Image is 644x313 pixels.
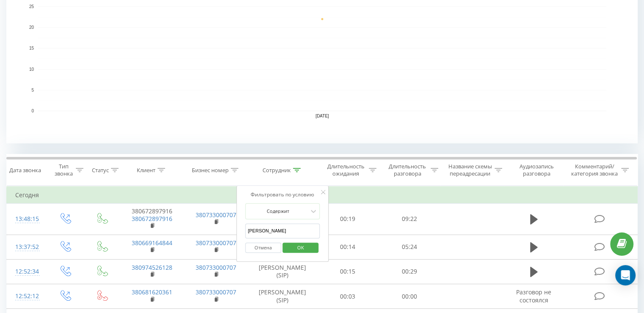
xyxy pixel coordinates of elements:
[137,167,155,174] div: Клиент
[379,284,440,309] td: 00:00
[615,265,636,285] div: Open Intercom Messenger
[317,284,379,309] td: 00:03
[29,46,34,51] text: 15
[263,167,291,174] div: Сотрудник
[29,67,34,72] text: 10
[512,163,561,177] div: Аудиозапись разговора
[31,88,34,92] text: 5
[379,204,440,235] td: 09:22
[289,241,312,254] span: OK
[379,259,440,284] td: 00:29
[569,163,619,177] div: Комментарий/категория звонка
[15,211,38,227] div: 13:48:15
[325,163,367,177] div: Длительность ожидания
[248,284,317,309] td: [PERSON_NAME] (SIP)
[245,243,281,253] button: Отмена
[132,239,172,247] a: 380669164844
[132,215,172,223] a: 380672897916
[31,109,34,113] text: 0
[386,163,428,177] div: Длительность разговора
[196,263,236,271] a: 380733000707
[29,25,34,30] text: 20
[196,288,236,296] a: 380733000707
[317,235,379,259] td: 00:14
[196,239,236,247] a: 380733000707
[448,163,492,177] div: Название схемы переадресации
[29,4,34,9] text: 25
[15,288,38,305] div: 12:52:12
[15,263,38,280] div: 12:52:34
[53,163,73,177] div: Тип звонка
[192,167,229,174] div: Бизнес номер
[282,243,318,253] button: OK
[317,204,379,235] td: 00:19
[516,288,551,304] span: Разговор не состоялся
[245,190,320,199] div: Фильтровать по условию
[15,239,38,255] div: 13:37:52
[196,211,236,219] a: 380733000707
[379,235,440,259] td: 05:24
[120,204,184,235] td: 380672897916
[315,114,329,118] text: [DATE]
[248,259,317,284] td: [PERSON_NAME] (SIP)
[317,259,379,284] td: 00:15
[92,167,109,174] div: Статус
[245,224,320,238] input: Введите значение
[132,288,172,296] a: 380681620361
[9,167,41,174] div: Дата звонка
[7,187,638,204] td: Сегодня
[132,263,172,271] a: 380974526128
